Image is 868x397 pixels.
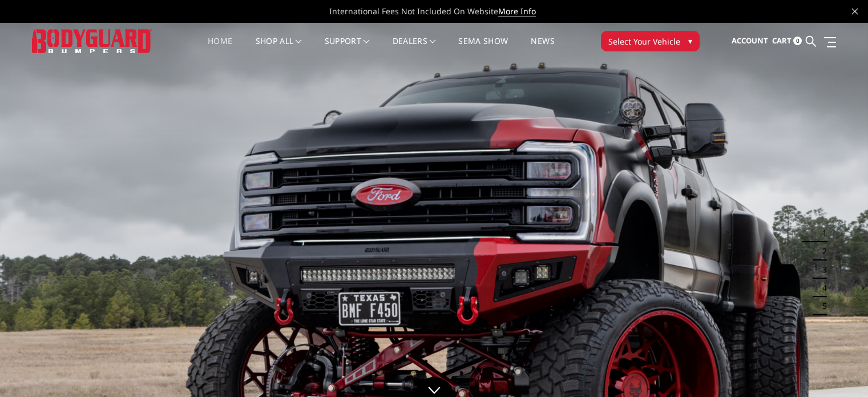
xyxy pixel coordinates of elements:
a: News [531,37,554,59]
span: Select Your Vehicle [608,35,680,47]
button: 4 of 5 [815,279,827,297]
a: Home [208,37,232,59]
a: Account [732,26,768,57]
button: Select Your Vehicle [601,31,700,51]
span: Cart [772,35,792,46]
span: ▾ [688,35,692,47]
a: Click to Down [414,377,454,397]
button: 1 of 5 [815,224,827,242]
a: shop all [256,37,302,59]
a: More Info [498,6,536,17]
span: Account [732,35,768,46]
button: 2 of 5 [815,242,827,260]
a: Cart 0 [772,26,802,57]
a: Support [325,37,370,59]
a: SEMA Show [458,37,508,59]
img: BODYGUARD BUMPERS [32,29,152,53]
span: 0 [793,37,802,45]
button: 5 of 5 [815,297,827,315]
a: Dealers [393,37,436,59]
button: 3 of 5 [815,260,827,279]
